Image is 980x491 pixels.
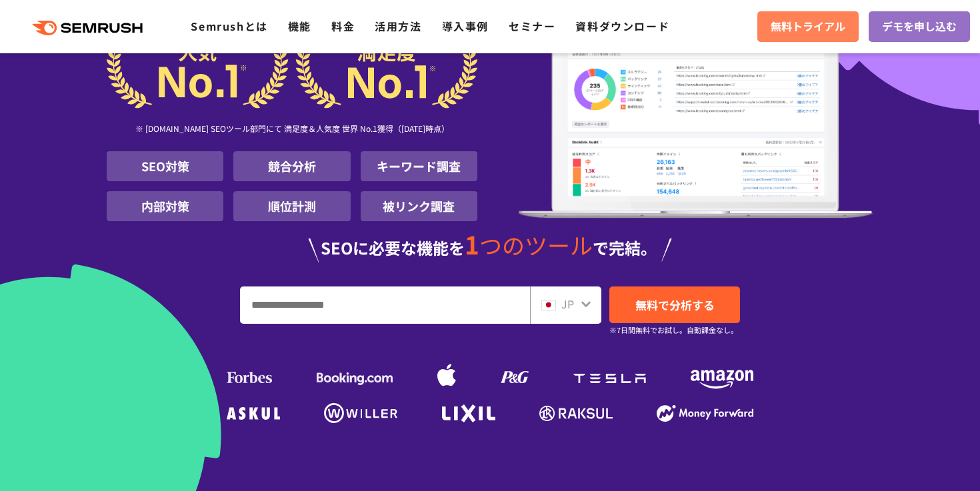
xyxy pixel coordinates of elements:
[561,296,574,312] span: JP
[479,229,593,261] span: つのツール
[288,18,311,34] a: 機能
[509,18,555,34] a: セミナー
[635,296,715,313] span: 無料で分析する
[107,232,873,262] div: SEOに必要な機能を
[191,18,267,34] a: Semrushとは
[575,18,669,34] a: 資料ダウンロード
[757,11,859,42] a: 無料トライアル
[465,226,479,262] span: 1
[869,11,970,42] a: デモを申し込む
[107,151,223,181] li: SEO対策
[107,191,223,221] li: 内部対策
[375,18,421,34] a: 活用方法
[241,287,529,323] input: URL、キーワードを入力してください
[233,151,350,181] li: 競合分析
[107,109,477,151] div: ※ [DOMAIN_NAME] SEOツール部門にて 満足度＆人気度 世界 No.1獲得（[DATE]時点）
[331,18,355,34] a: 料金
[361,191,477,221] li: 被リンク調査
[593,236,657,259] span: で完結。
[609,324,738,336] small: ※7日間無料でお試し。自動課金なし。
[882,18,957,35] span: デモを申し込む
[771,18,845,35] span: 無料トライアル
[361,151,477,181] li: キーワード調査
[233,191,350,221] li: 順位計測
[609,286,740,323] a: 無料で分析する
[442,18,489,34] a: 導入事例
